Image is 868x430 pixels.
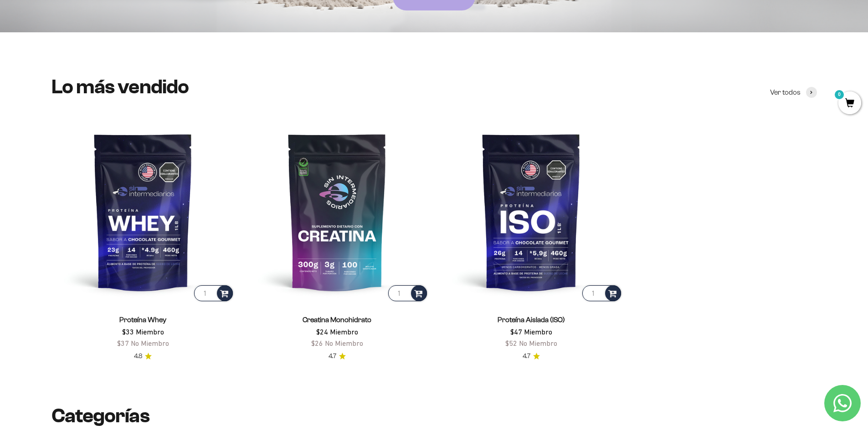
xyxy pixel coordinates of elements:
span: Miembro [136,328,164,336]
split-lines: Categorías [51,405,149,427]
a: Proteína Aislada (ISO) [498,316,565,324]
span: No Miembro [325,339,363,347]
span: No Miembro [131,339,169,347]
a: 0 [838,99,861,109]
a: 4.84.8 de 5.0 estrellas [134,351,152,361]
span: 4.7 [523,351,530,361]
span: $24 [316,328,328,336]
span: 4.7 [329,351,336,361]
span: $52 [505,339,517,347]
a: Creatina Monohidrato [303,316,371,324]
span: Miembro [524,328,552,336]
a: Proteína Whey [119,316,166,324]
span: $33 [122,328,134,336]
span: 4.8 [134,351,142,361]
split-lines: Lo más vendido [51,76,189,98]
span: $47 [510,328,522,336]
span: Ver todos [770,86,801,98]
span: No Miembro [519,339,557,347]
a: 4.74.7 de 5.0 estrellas [329,351,346,361]
a: Ver todos [770,86,817,98]
span: Miembro [330,328,358,336]
a: 4.74.7 de 5.0 estrellas [523,351,540,361]
span: $37 [117,339,129,347]
mark: 0 [834,89,845,100]
span: $26 [311,339,323,347]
